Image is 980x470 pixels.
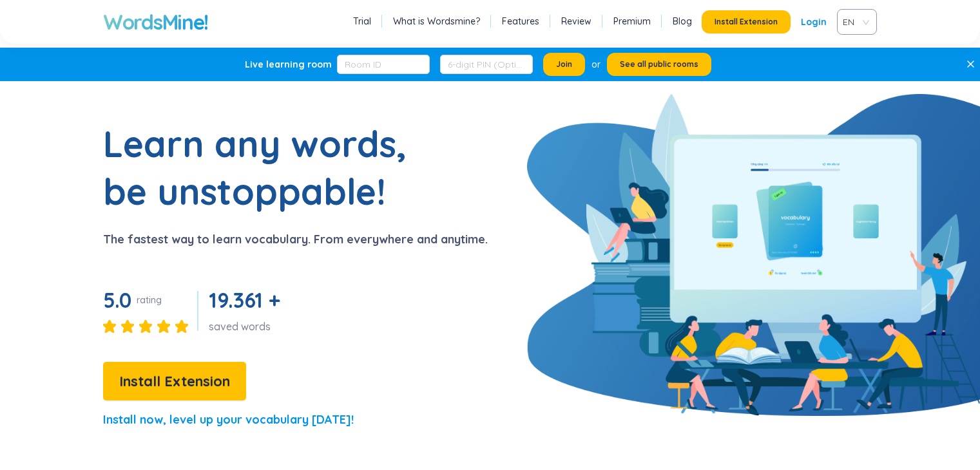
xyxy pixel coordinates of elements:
div: saved words [209,319,285,334]
a: Login [801,10,827,33]
a: Review [561,15,591,28]
button: Install Extension [702,10,791,33]
span: See all public rooms [620,59,698,70]
button: See all public rooms [607,53,711,76]
a: Premium [613,15,651,28]
span: Install Extension [119,370,230,393]
div: rating [137,294,162,306]
span: Install Extension [715,17,778,27]
h1: Learn any words, be unstoppable! [103,120,425,215]
a: WordsMine! [103,9,208,35]
a: Trial [353,15,371,28]
span: Join [556,59,572,70]
p: Install now, level up your vocabulary [DATE]! [103,411,354,429]
button: Install Extension [103,362,246,400]
a: What is Wordsmine? [393,15,480,28]
a: Features [502,15,539,28]
div: Live learning room [245,58,332,71]
div: or [591,57,600,71]
span: VIE [843,12,866,32]
button: Join [543,53,585,76]
span: 5.0 [103,287,131,313]
p: The fastest way to learn vocabulary. From everywhere and anytime. [103,230,488,249]
a: Install Extension [103,376,246,389]
input: 6-digit PIN (Optional) [440,55,533,74]
span: 19.361 + [209,287,280,313]
input: Room ID [337,55,430,74]
a: Blog [673,15,692,28]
